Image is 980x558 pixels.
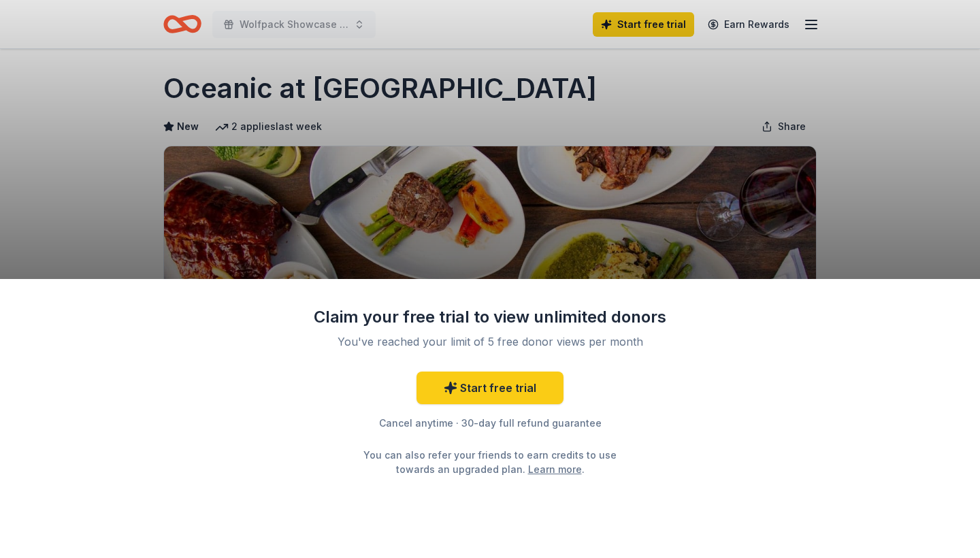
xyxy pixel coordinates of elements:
[329,333,651,350] div: You've reached your limit of 5 free donor views per month
[528,462,582,476] a: Learn more
[416,372,563,404] a: Start free trial
[313,306,667,328] div: Claim your free trial to view unlimited donors
[351,448,629,476] div: You can also refer your friends to earn credits to use towards an upgraded plan. .
[313,415,667,431] div: Cancel anytime · 30-day full refund guarantee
